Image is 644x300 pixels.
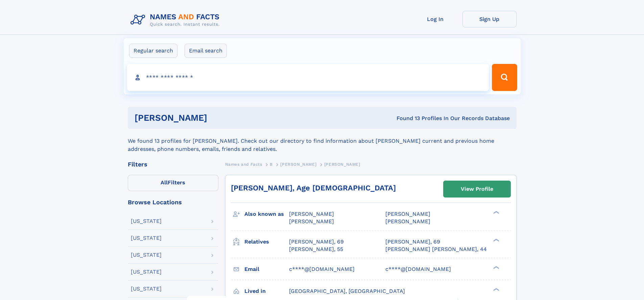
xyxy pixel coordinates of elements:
div: [US_STATE] [131,252,162,258]
span: [PERSON_NAME] [385,218,430,225]
div: Browse Locations [128,199,218,205]
a: [PERSON_NAME] [PERSON_NAME], 44 [385,246,487,253]
h3: Lived in [244,285,289,297]
a: View Profile [444,181,510,197]
label: Filters [128,175,218,191]
button: Search Button [492,64,517,91]
h3: Email [244,263,289,275]
a: [PERSON_NAME], 69 [385,238,440,246]
a: [PERSON_NAME], 69 [289,238,344,246]
a: Log In [408,11,462,27]
a: [PERSON_NAME] [280,160,316,168]
span: [PERSON_NAME] [280,162,316,167]
label: Email search [185,44,227,58]
div: [US_STATE] [131,218,162,224]
a: [PERSON_NAME], 55 [289,246,343,253]
input: search input [127,64,489,91]
div: [US_STATE] [131,235,162,241]
div: ❯ [492,210,500,215]
div: ❯ [492,265,500,270]
span: [PERSON_NAME] [289,218,334,225]
span: [PERSON_NAME] [289,211,334,217]
img: Logo Names and Facts [128,11,225,29]
div: Filters [128,161,218,167]
a: [PERSON_NAME], Age [DEMOGRAPHIC_DATA] [231,184,396,192]
div: View Profile [461,181,493,197]
div: ❯ [492,287,500,292]
h3: Relatives [244,236,289,248]
span: [PERSON_NAME] [385,211,430,217]
a: Names and Facts [225,160,262,168]
div: [US_STATE] [131,286,162,292]
div: ❯ [492,238,500,242]
label: Regular search [129,44,177,58]
h1: [PERSON_NAME] [135,114,302,122]
a: B [270,160,273,168]
span: All [161,179,168,186]
h3: Also known as [244,208,289,220]
span: B [270,162,273,167]
span: [PERSON_NAME] [324,162,360,167]
div: We found 13 profiles for [PERSON_NAME]. Check out our directory to find information about [PERSON... [128,129,517,153]
span: [GEOGRAPHIC_DATA], [GEOGRAPHIC_DATA] [289,288,405,294]
div: [US_STATE] [131,269,162,275]
div: Found 13 Profiles In Our Records Database [302,115,510,122]
a: Sign Up [462,11,517,27]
